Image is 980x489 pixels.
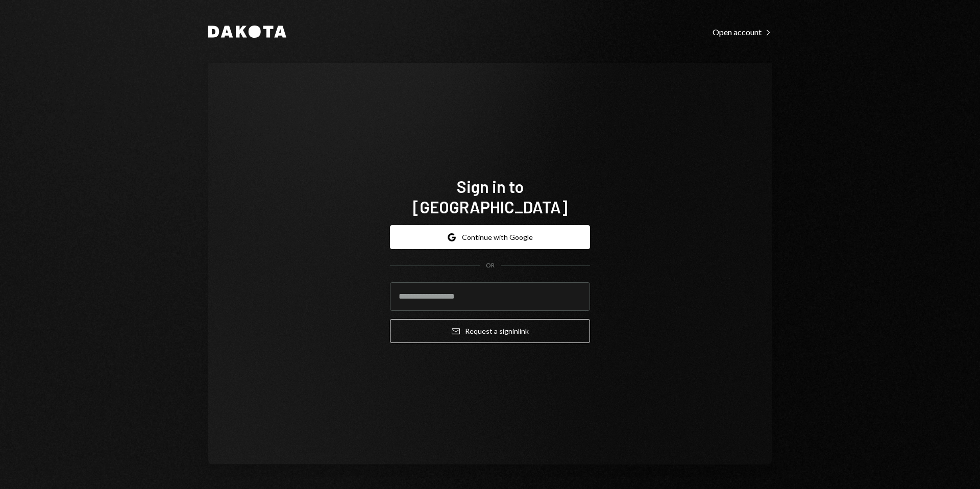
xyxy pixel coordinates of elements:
a: Open account [713,26,772,37]
h1: Sign in to [GEOGRAPHIC_DATA] [390,176,590,217]
button: Request a signinlink [390,319,590,343]
div: Open account [713,27,772,37]
div: OR [486,261,495,270]
button: Continue with Google [390,225,590,249]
